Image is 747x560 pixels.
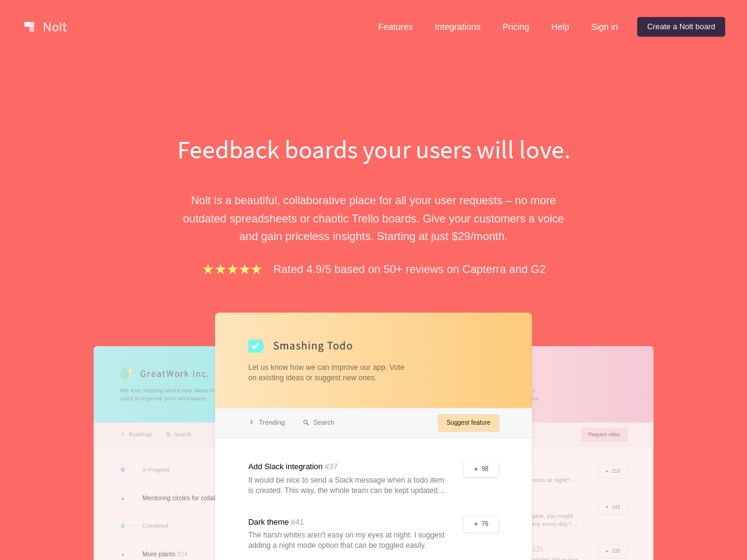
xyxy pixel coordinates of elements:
a: Features [369,17,423,37]
img: stars.b067e34983.png [201,262,263,276]
a: Sign in [581,17,628,37]
a: Pricing [493,17,539,37]
a: Integrations [425,17,490,37]
p: Rated 4.9/5 based on 50+ reviews on Capterra and G2 [274,260,546,278]
a: Create a Nolt board [637,17,725,37]
a: Help [542,17,579,37]
p: Nolt is a beautiful, collaborative place for all your user requests – no more outdated spreadshee... [163,191,584,245]
h1: Feedback boards your users will love. [163,132,584,167]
